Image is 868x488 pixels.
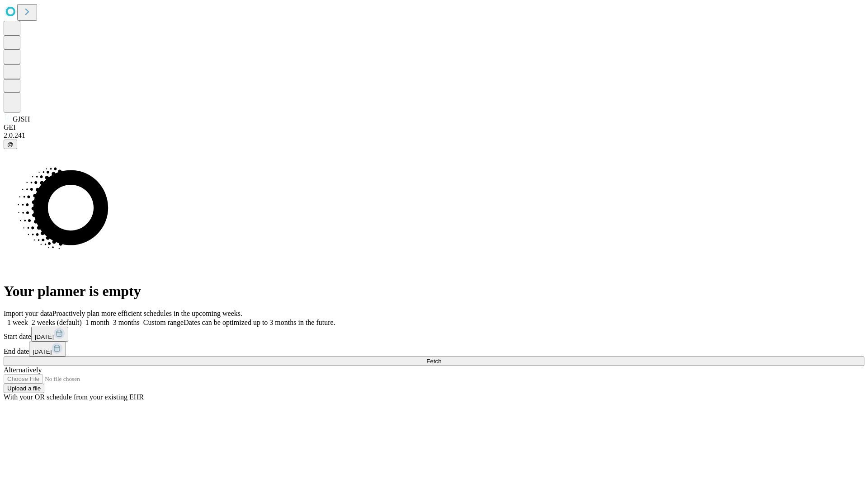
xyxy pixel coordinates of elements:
span: Alternatively [4,366,42,374]
span: @ [7,141,14,148]
span: Dates can be optimized up to 3 months in the future. [184,319,335,326]
button: [DATE] [29,342,66,357]
div: End date [4,342,864,357]
span: 1 week [7,319,28,326]
div: 2.0.241 [4,131,864,140]
button: @ [4,140,17,149]
span: Fetch [426,358,441,365]
span: With your OR schedule from your existing EHR [4,393,144,401]
span: GJSH [13,115,30,123]
button: Upload a file [4,384,44,393]
div: Start date [4,327,864,342]
span: [DATE] [33,348,52,355]
button: Fetch [4,357,864,366]
span: 2 weeks (default) [32,319,82,326]
span: Custom range [143,319,184,326]
span: Import your data [4,310,52,317]
span: Proactively plan more efficient schedules in the upcoming weeks. [52,310,242,317]
button: [DATE] [31,327,68,342]
span: 3 months [113,319,140,326]
div: GEI [4,123,864,131]
span: 1 month [85,319,109,326]
span: [DATE] [35,333,54,340]
h1: Your planner is empty [4,283,864,300]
